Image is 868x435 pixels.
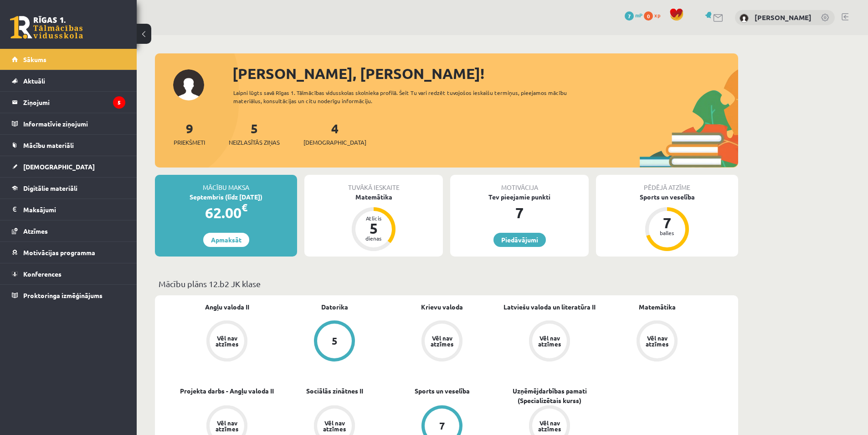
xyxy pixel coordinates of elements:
[421,302,463,312] a: Krievu valoda
[12,178,125,199] a: Digitālie materiāli
[155,175,297,192] div: Mācību maksa
[644,335,670,347] div: Vēl nav atzīmes
[159,278,734,290] p: Mācību plāns 12.b2 JK klase
[415,386,470,396] a: Sports un veselība
[603,320,711,363] a: Vēl nav atzīmes
[23,248,95,257] span: Motivācijas programma
[596,192,738,202] div: Sports un veselība
[450,202,589,224] div: 7
[653,230,681,236] div: balles
[322,420,347,432] div: Vēl nav atzīmes
[654,11,660,19] span: xp
[23,141,74,149] span: Mācību materiāli
[203,233,249,247] a: Apmaksāt
[12,263,125,284] a: Konferences
[233,89,583,105] div: Laipni lūgts savā Rīgas 1. Tālmācības vidusskolas skolnieka profilā. Šeit Tu vari redzēt tuvojošo...
[740,14,749,23] img: Adrians Martinovs
[12,49,125,70] a: Sākums
[23,162,95,171] span: [DEMOGRAPHIC_DATA]
[12,113,125,134] a: Informatīvie ziņojumi
[388,320,496,363] a: Vēl nav atzīmes
[639,302,676,312] a: Matemātika
[537,335,562,347] div: Vēl nav atzīmes
[155,192,297,202] div: Septembris (līdz [DATE])
[241,201,247,214] span: €
[537,420,562,432] div: Vēl nav atzīmes
[303,138,366,147] span: [DEMOGRAPHIC_DATA]
[755,13,812,22] a: [PERSON_NAME]
[12,156,125,177] a: [DEMOGRAPHIC_DATA]
[12,199,125,220] a: Maksājumi
[635,11,642,19] span: mP
[23,199,125,220] legend: Maksājumi
[493,233,546,247] a: Piedāvājumi
[496,386,603,405] a: Uzņēmējdarbības pamati (Specializētais kurss)
[360,236,387,241] div: dienas
[12,135,125,156] a: Mācību materiāli
[205,302,249,312] a: Angļu valoda II
[23,77,45,85] span: Aktuāli
[281,320,388,363] a: 5
[23,227,48,235] span: Atzīmes
[321,302,348,312] a: Datorika
[180,386,274,396] a: Projekta darbs - Angļu valoda II
[304,192,443,252] a: Matemātika Atlicis 5 dienas
[306,386,363,396] a: Sociālās zinātnes II
[304,175,443,192] div: Tuvākā ieskaite
[113,96,125,109] i: 5
[503,302,596,312] a: Latviešu valoda un literatūra II
[174,138,205,147] span: Priekšmeti
[625,11,642,19] a: 7 mP
[303,120,366,147] a: 4[DEMOGRAPHIC_DATA]
[12,285,125,306] a: Proktoringa izmēģinājums
[644,11,665,19] a: 0 xp
[429,335,455,347] div: Vēl nav atzīmes
[360,215,387,221] div: Atlicis
[214,420,240,432] div: Vēl nav atzīmes
[12,242,125,263] a: Motivācijas programma
[23,270,62,278] span: Konferences
[229,120,280,147] a: 5Neizlasītās ziņas
[155,202,297,224] div: 62.00
[12,220,125,241] a: Atzīmes
[450,192,589,202] div: Tev pieejamie punkti
[596,175,738,192] div: Pēdējā atzīme
[596,192,738,252] a: Sports un veselība 7 balles
[232,63,738,84] div: [PERSON_NAME], [PERSON_NAME]!
[496,320,603,363] a: Vēl nav atzīmes
[229,138,280,147] span: Neizlasītās ziņas
[23,92,125,113] legend: Ziņojumi
[12,70,125,91] a: Aktuāli
[653,215,681,230] div: 7
[23,113,125,134] legend: Informatīvie ziņojumi
[10,16,83,39] a: Rīgas 1. Tālmācības vidusskola
[450,175,589,192] div: Motivācija
[174,120,205,147] a: 9Priekšmeti
[304,192,443,202] div: Matemātika
[173,320,281,363] a: Vēl nav atzīmes
[644,11,653,21] span: 0
[214,335,240,347] div: Vēl nav atzīmes
[23,291,103,299] span: Proktoringa izmēģinājums
[12,92,125,113] a: Ziņojumi5
[439,421,445,431] div: 7
[360,221,387,236] div: 5
[23,55,46,63] span: Sākums
[23,184,77,192] span: Digitālie materiāli
[625,11,634,21] span: 7
[332,336,338,346] div: 5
